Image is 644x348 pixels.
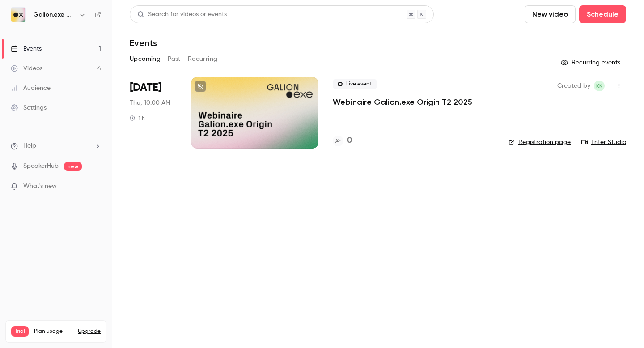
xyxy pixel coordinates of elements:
span: What's new [23,182,57,191]
span: Live event [333,79,377,89]
img: Galion.exe Workshops [11,8,25,22]
button: Schedule [579,5,626,23]
a: SpeakerHub [23,161,59,171]
span: Plan usage [34,328,72,335]
li: help-dropdown-opener [11,141,101,151]
a: Registration page [508,138,571,147]
button: Recurring [188,52,218,66]
button: Upcoming [130,52,161,66]
div: Audience [11,84,51,93]
span: Created by [557,81,590,91]
a: 0 [333,135,352,147]
h4: 0 [347,135,352,147]
div: Videos [11,64,42,73]
button: Past [168,52,181,66]
span: Help [23,141,36,151]
h1: Events [130,38,157,48]
div: Events [11,44,42,53]
span: Thu, 10:00 AM [130,98,170,107]
span: Trial [11,326,29,337]
a: Webinaire Galion.exe Origin T2 2025 [333,97,472,107]
button: New video [525,5,576,23]
div: Sep 25 Thu, 10:00 AM (Europe/Paris) [130,77,177,149]
div: 1 h [130,115,145,122]
a: Enter Studio [581,138,626,147]
span: KK [596,81,602,91]
span: [DATE] [130,81,161,95]
button: Recurring events [557,55,626,70]
div: Settings [11,103,47,112]
div: Search for videos or events [137,10,227,19]
span: new [64,162,82,171]
button: Upgrade [78,328,101,335]
iframe: Noticeable Trigger [90,182,101,191]
h6: Galion.exe Workshops [33,10,75,19]
span: Kevin Kuipers [594,81,605,91]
